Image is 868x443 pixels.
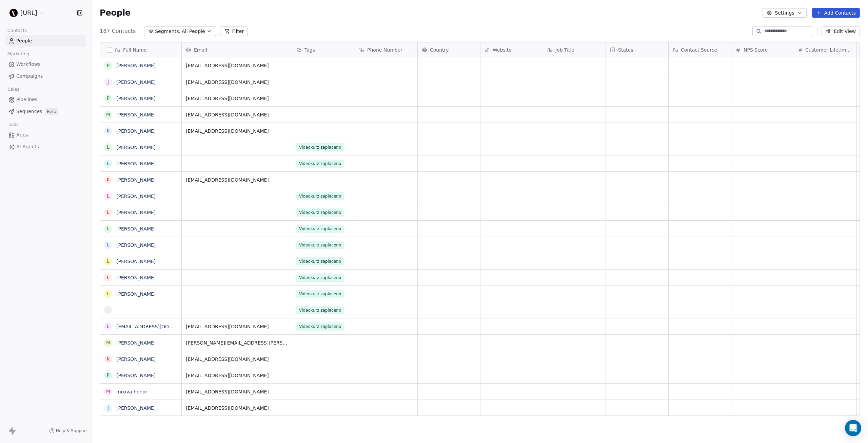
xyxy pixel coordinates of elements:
a: [PERSON_NAME] [116,177,156,183]
span: [EMAIL_ADDRESS][DOMAIN_NAME] [186,95,288,102]
a: [PERSON_NAME] [116,210,156,215]
span: [EMAIL_ADDRESS][DOMAIN_NAME] [186,177,288,183]
span: Sales [5,84,22,94]
div: L [107,274,110,281]
a: [PERSON_NAME] [116,242,156,248]
span: Videokurz zaplaceno [296,192,344,200]
a: [PERSON_NAME] [116,291,156,297]
span: NPS Score [744,47,768,53]
a: [PERSON_NAME] [116,112,156,117]
span: Videokurz zaplaceno [296,143,344,151]
span: Campaigns [16,73,43,80]
a: Campaigns [5,71,86,82]
a: SequencesBeta [5,106,86,117]
div: M [106,339,110,346]
span: Videokurz zaplaceno [296,322,344,331]
button: [URL] [8,7,46,19]
a: [PERSON_NAME] [116,373,156,378]
div: k [106,355,110,363]
div: L [107,192,110,200]
a: People [5,35,86,47]
span: Contact Source [681,47,717,53]
span: Pipelines [16,96,37,103]
a: [PERSON_NAME] [116,128,156,134]
span: [EMAIL_ADDRESS][DOMAIN_NAME] [186,356,288,363]
span: Videokurz zaplaceno [296,225,344,233]
span: People [16,37,32,44]
div: Country [418,42,480,57]
a: [PERSON_NAME] [116,193,156,199]
div: P [107,95,110,102]
span: Tools [5,119,21,130]
div: L [107,241,110,248]
span: [URL] [20,8,37,17]
div: Job Title [543,42,606,57]
span: Workflows [16,61,41,68]
div: Status [606,42,668,57]
button: Edit View [822,26,860,36]
button: Filter [220,26,248,36]
div: L [107,144,110,151]
div: Open Intercom Messenger [845,420,861,436]
div: Website [480,42,543,57]
button: Add Contacts [812,8,860,18]
span: All People [182,28,205,35]
div: L [107,290,110,297]
span: Sequences [16,108,42,115]
div: J [107,78,109,86]
span: [EMAIL_ADDRESS][DOMAIN_NAME] [186,62,288,69]
span: Apps [16,131,28,139]
div: K [106,176,110,183]
span: Segments: [155,28,180,35]
span: Marketing [4,49,32,59]
div: Email [182,42,292,57]
a: mixiva honor [116,389,147,394]
div: M [106,111,110,118]
span: Country [430,47,449,53]
a: Apps [5,129,86,141]
div: Phone Number [355,42,417,57]
div: Contact Source [669,42,731,57]
span: Videokurz zaplaceno [296,208,344,217]
span: [EMAIL_ADDRESS][DOMAIN_NAME] [186,79,288,86]
div: K [106,127,110,134]
div: L [107,258,110,265]
div: Customer Lifetime Value [794,42,856,57]
img: Kreslici%C3%8C%C2%81%20pla%C3%8C%C2%81tno%205@4x.png [9,9,18,17]
span: Videokurz zaplaceno [296,274,344,282]
a: [PERSON_NAME] [116,63,156,68]
div: Full Name [100,42,181,57]
span: Contacts [4,25,30,36]
div: p [107,372,110,379]
span: [EMAIL_ADDRESS][DOMAIN_NAME] [186,111,288,118]
span: Website [493,47,512,53]
span: [EMAIL_ADDRESS][DOMAIN_NAME] [186,405,288,411]
div: m [106,388,110,395]
span: Videokurz zaplaceno [296,257,344,265]
a: [PERSON_NAME] [116,356,156,362]
a: [PERSON_NAME] [116,96,156,101]
a: [PERSON_NAME] [116,340,156,346]
div: grid [100,57,182,416]
span: Phone Number [367,47,402,53]
span: 187 Contacts [100,27,136,35]
span: Videokurz zaplaceno [296,241,344,249]
span: Tags [304,47,315,53]
a: Pipelines [5,94,86,105]
div: l [107,323,110,330]
a: [EMAIL_ADDRESS][DOMAIN_NAME] [116,324,199,329]
span: Job Title [555,47,574,53]
span: [EMAIL_ADDRESS][DOMAIN_NAME] [186,372,288,379]
div: L [107,225,110,232]
a: Workflows [5,59,86,70]
div: Tags [292,42,355,57]
span: Videokurz zaplaceno [296,160,344,168]
a: [PERSON_NAME] [116,145,156,150]
span: Videokurz zaplaceno [296,290,344,298]
a: [PERSON_NAME] [116,226,156,232]
span: Help & Support [56,428,87,433]
button: Settings [763,8,806,18]
a: [PERSON_NAME] [116,275,156,280]
span: Email [194,47,207,53]
span: [EMAIL_ADDRESS][DOMAIN_NAME] [186,323,288,330]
